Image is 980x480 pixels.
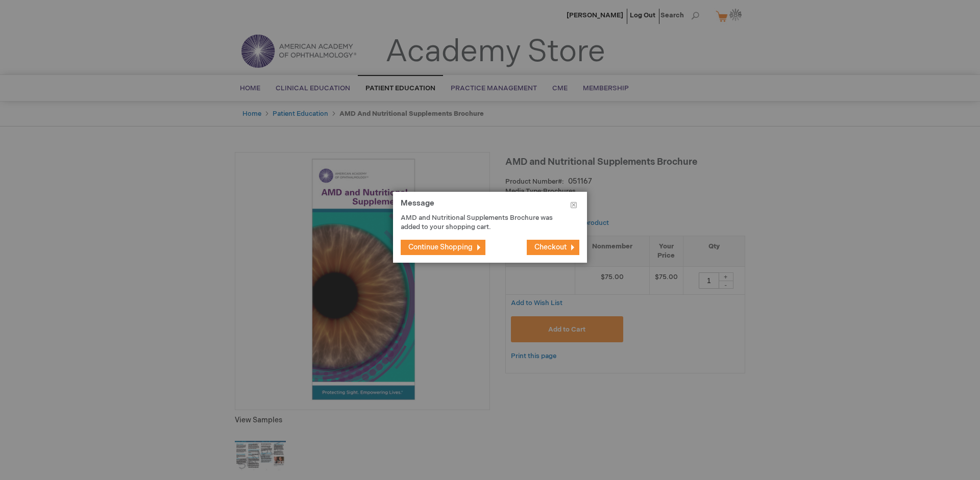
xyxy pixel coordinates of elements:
[408,243,473,251] span: Continue Shopping
[401,213,564,232] p: AMD and Nutritional Supplements Brochure was added to your shopping cart.
[401,199,579,213] h1: Message
[401,240,485,255] button: Continue Shopping
[527,240,579,255] button: Checkout
[534,243,567,251] span: Checkout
